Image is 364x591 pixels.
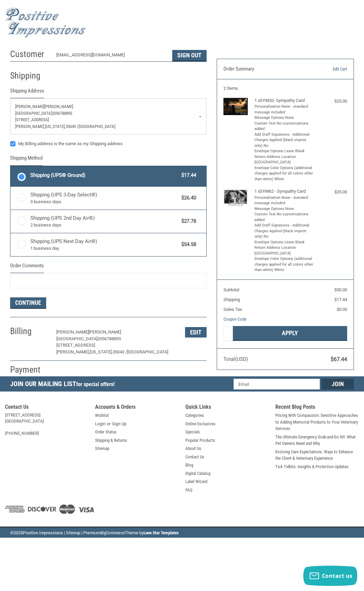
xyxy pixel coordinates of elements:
[337,307,347,312] span: $0.00
[254,223,314,240] li: Add Staff Signatures - Additional Charges Applied (black imprint only) No
[254,206,314,212] li: Message Options None
[95,404,179,412] h5: Accounts & Orders
[30,191,178,205] span: Shipping (UPS 3-Day Select®)
[56,343,95,348] span: [STREET_ADDRESS]
[254,149,314,154] li: Envelope Options Leave Blank
[316,98,347,105] div: $25.00
[254,98,314,103] h4: 1 x SYM20- Sympathy Card
[254,245,314,256] li: Return Address Location [GEOGRAPHIC_DATA]
[322,379,354,389] input: Join
[254,104,314,115] li: Personalization None - standard message included
[10,49,50,60] h2: Customer
[185,327,207,338] button: Edit
[254,165,314,182] li: Envelope Color Options (additional charges applied for all colors other than white) White
[254,189,314,194] h4: 1 x SYM62 - Sympathy Card
[81,530,179,538] li: | Premium Theme by
[322,572,353,580] span: Contact us
[178,171,196,179] span: $17.44
[223,287,239,292] span: Subtotal
[95,421,105,427] a: Login
[223,326,233,341] input: Gift Certificate or Coupon Code
[44,104,73,109] span: [PERSON_NAME]
[234,379,320,389] input: Email
[185,421,215,427] a: Online Exclusives
[15,111,52,116] span: [GEOGRAPHIC_DATA]
[178,241,196,248] span: $54.58
[127,349,168,354] span: [GEOGRAPHIC_DATA]
[5,412,89,436] address: [STREET_ADDRESS] [GEOGRAPHIC_DATA] [PHONE_NUMBER]
[10,141,207,146] label: My Billing address is the same as my Shipping address
[30,245,178,252] span: 1 business day
[30,171,178,179] span: Shipping (UPS® Ground)
[223,297,240,302] span: Shipping
[334,287,347,292] span: $50.00
[56,349,90,354] span: [PERSON_NAME],
[178,194,196,202] span: $26.40
[10,364,50,375] h2: Payment
[10,70,50,81] h2: Shipping
[95,429,117,435] a: Order Status
[15,124,45,129] span: [PERSON_NAME],
[275,434,359,447] a: The Ultimate Emergency Grab-and-Go Kit: What Pet Owners Need and Why
[185,462,193,468] a: Blog
[223,307,242,312] span: Sales Tax
[223,317,246,322] a: Coupon Code
[5,8,86,38] img: Positive Impressions
[30,214,178,229] span: Shipping (UPS 2nd Day Air®)
[95,445,109,452] a: Sitemap
[66,124,79,129] span: 35043 /
[275,404,359,412] h5: Recent Blog Posts
[30,198,178,205] span: 3 business days
[275,463,348,470] a: Tick Tidbits: Insights & Protection Updates
[76,381,115,387] span: for special offers!
[13,530,23,535] span: 2025
[185,445,201,452] a: About Us
[185,412,204,419] a: Categories
[223,356,248,362] span: Total (USD)
[178,217,196,225] span: $27.78
[172,50,207,61] button: Sign Out
[185,454,204,460] a: Contact Us
[223,86,347,91] h3: 2 Items
[254,132,314,149] li: Add Staff Signatures - Additional Charges Applied (black imprint only) No
[254,115,314,121] li: Message Options None
[316,189,347,195] div: $25.00
[254,256,314,273] li: Envelope Color Options (additional charges applied for all colors other than white) White
[56,336,97,341] span: [GEOGRAPHIC_DATA]
[254,154,314,165] li: Return Address Location [GEOGRAPHIC_DATA]
[15,104,44,109] span: [PERSON_NAME]
[185,470,210,477] a: Digital Catalog
[185,437,215,444] a: Popular Products
[254,212,314,223] li: Custom Text No customizations added
[56,52,166,61] div: [EMAIL_ADDRESS][DOMAIN_NAME]
[5,404,89,412] h5: Contact Us
[10,326,50,337] h2: Billing
[303,566,357,586] button: Contact us
[254,195,314,206] li: Personalization None - standard message included
[10,530,63,535] span: © Positive Impressions
[185,478,207,485] a: Label Wizard
[97,336,121,341] span: 2056788895
[113,349,127,354] span: 35043 /
[90,349,113,354] span: [US_STATE],
[64,530,80,535] a: | Sitemap
[79,124,115,129] span: [GEOGRAPHIC_DATA]
[254,240,314,245] li: Envelope Options Leave Blank
[10,87,44,98] legend: Shipping Address
[334,297,347,302] span: $17.44
[112,421,126,427] a: Sign Up
[10,376,118,394] h5: Join Our Mailing List
[10,99,206,134] a: Enter or select a different address
[223,66,307,73] h3: Order Summary
[45,124,66,129] span: [US_STATE],
[95,412,109,419] a: Wishlist
[15,117,49,122] span: [STREET_ADDRESS]
[185,429,200,435] a: Specials
[30,222,178,229] span: 2 business days
[275,412,359,432] a: Pricing With Compassion: Sensitive Approaches to Adding Memorial Products to Your Veterinary Serv...
[185,487,192,493] a: FAQ
[233,326,347,341] button: Apply
[100,530,125,535] a: BigCommerce
[56,329,89,334] span: [PERSON_NAME]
